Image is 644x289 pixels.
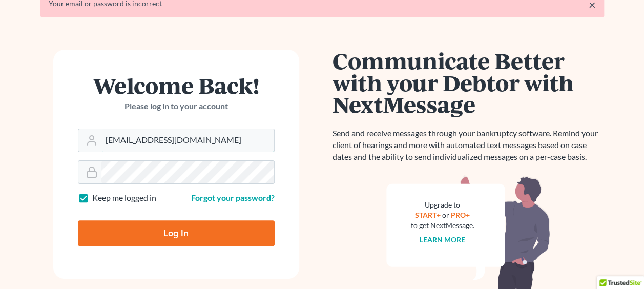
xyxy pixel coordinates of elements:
div: to get NextMessage. [411,220,474,231]
a: START+ [415,211,441,219]
div: Upgrade to [411,200,474,210]
label: Keep me logged in [92,192,156,204]
a: Forgot your password? [191,193,275,202]
h1: Communicate Better with your Debtor with NextMessage [333,50,604,115]
p: Send and receive messages through your bankruptcy software. Remind your client of hearings and mo... [333,128,604,163]
h1: Welcome Back! [78,74,275,96]
span: or [442,211,449,219]
a: PRO+ [451,211,470,219]
p: Please log in to your account [78,100,275,112]
input: Email Address [101,129,274,152]
input: Log In [78,220,275,246]
a: Learn more [420,235,465,244]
